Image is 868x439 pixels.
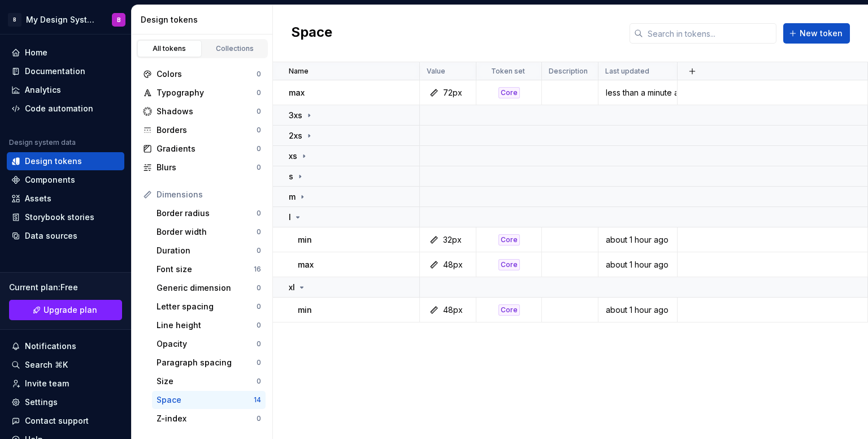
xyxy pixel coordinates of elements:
[7,227,124,245] a: Data sources
[25,341,76,352] div: Notifications
[7,337,124,355] button: Notifications
[44,304,97,316] span: Upgrade plan
[254,265,261,274] div: 16
[257,107,261,116] div: 0
[152,354,266,372] a: Paragraph spacing0
[9,300,122,320] a: Upgrade plan
[605,67,649,76] p: Last updated
[7,152,124,170] a: Design tokens
[289,150,297,162] p: xs
[117,15,121,24] div: B
[289,110,302,121] p: 3xs
[157,87,257,98] div: Typography
[141,44,198,53] div: All tokens
[289,171,293,182] p: s
[152,242,266,260] a: Duration0
[26,14,98,25] div: My Design System
[289,67,309,76] p: Name
[157,282,257,294] div: Generic dimension
[138,121,266,139] a: Borders0
[7,44,124,62] a: Home
[7,375,124,393] a: Invite team
[7,190,124,208] a: Assets
[25,156,82,167] div: Design tokens
[157,143,257,154] div: Gradients
[25,359,68,371] div: Search ⌘K
[152,279,266,297] a: Generic dimension0
[7,62,124,80] a: Documentation
[8,13,21,27] div: B
[498,259,520,270] div: Core
[7,100,124,118] a: Code automation
[289,130,302,141] p: 2xs
[257,163,261,172] div: 0
[491,67,525,76] p: Token set
[443,259,463,270] div: 48px
[157,124,257,136] div: Borders
[298,234,312,246] p: min
[138,84,266,102] a: Typography0
[257,144,261,153] div: 0
[7,393,124,411] a: Settings
[9,138,76,147] div: Design system data
[298,304,312,316] p: min
[7,412,124,430] button: Contact support
[257,302,261,311] div: 0
[25,415,89,427] div: Contact support
[427,67,445,76] p: Value
[157,162,257,173] div: Blurs
[257,246,261,255] div: 0
[138,158,266,177] a: Blurs0
[138,140,266,158] a: Gradients0
[25,397,58,408] div: Settings
[443,234,462,246] div: 32px
[25,84,61,96] div: Analytics
[152,204,266,222] a: Border radius0
[257,227,261,236] div: 0
[152,372,266,390] a: Size0
[549,67,588,76] p: Description
[138,65,266,83] a: Colors0
[289,282,295,293] p: xl
[25,378,69,389] div: Invite team
[7,171,124,189] a: Components
[291,23,332,44] h2: Space
[443,304,463,316] div: 48px
[152,410,266,428] a: Z-index0
[498,234,520,246] div: Core
[152,298,266,316] a: Letter spacing0
[498,304,520,316] div: Core
[599,234,676,246] div: about 1 hour ago
[257,88,261,97] div: 0
[257,321,261,330] div: 0
[157,394,254,406] div: Space
[25,212,94,223] div: Storybook stories
[257,70,261,79] div: 0
[157,264,254,275] div: Font size
[157,338,257,350] div: Opacity
[152,335,266,353] a: Opacity0
[257,414,261,423] div: 0
[157,106,257,117] div: Shadows
[207,44,263,53] div: Collections
[2,7,129,32] button: BMy Design SystemB
[157,68,257,80] div: Colors
[9,282,122,293] div: Current plan : Free
[257,209,261,218] div: 0
[7,208,124,226] a: Storybook stories
[152,260,266,278] a: Font size16
[289,191,296,203] p: m
[157,208,257,219] div: Border radius
[7,356,124,374] button: Search ⌘K
[289,87,305,98] p: max
[599,87,676,98] div: less than a minute ago
[25,230,77,242] div: Data sources
[257,339,261,348] div: 0
[257,126,261,135] div: 0
[152,223,266,241] a: Border width0
[157,376,257,387] div: Size
[643,23,776,44] input: Search in tokens...
[25,193,51,204] div: Assets
[157,189,261,200] div: Dimensions
[800,28,843,39] span: New token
